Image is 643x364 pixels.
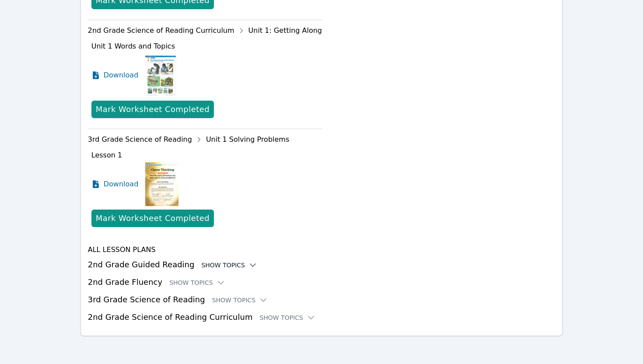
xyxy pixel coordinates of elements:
button: Show Topics [169,278,225,287]
button: Mark Worksheet Completed [91,101,214,118]
h3: 3rd Grade Science of Reading [88,294,556,306]
div: 2nd Grade Science of Reading Curriculum Unit 1: Getting Along [88,24,322,38]
img: Unit 1 Words and Topics [145,53,176,97]
a: Download [91,53,139,97]
button: Show Topics [259,313,315,322]
span: Unit 1 Words and Topics [91,42,175,50]
img: Lesson 1 [145,162,178,206]
button: Show Topics [201,261,257,269]
h4: All Lesson Plans [88,245,556,255]
span: Download [104,179,139,189]
div: Mark Worksheet Completed [96,103,210,115]
span: Download [104,70,139,80]
h3: 2nd Grade Guided Reading [88,259,556,271]
h3: 2nd Grade Fluency [88,276,556,288]
button: Mark Worksheet Completed [91,210,214,227]
a: Download [91,162,139,206]
div: 3rd Grade Science of Reading Unit 1 Solving Problems [88,133,322,147]
span: Lesson 1 [91,151,122,159]
div: Mark Worksheet Completed [96,212,210,224]
h3: 2nd Grade Science of Reading Curriculum [88,311,556,323]
button: Show Topics [212,296,268,304]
